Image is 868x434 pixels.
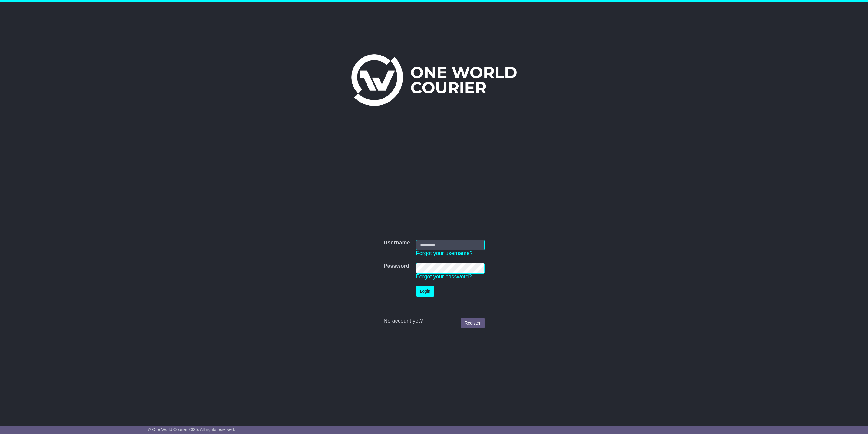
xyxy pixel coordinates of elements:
[351,54,517,106] img: One World
[461,318,484,328] a: Register
[416,274,472,280] a: Forgot your password?
[383,240,410,246] label: Username
[383,318,484,325] div: No account yet?
[383,263,409,270] label: Password
[416,286,434,297] button: Login
[148,427,235,432] span: © One World Courier 2025. All rights reserved.
[416,250,473,256] a: Forgot your username?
